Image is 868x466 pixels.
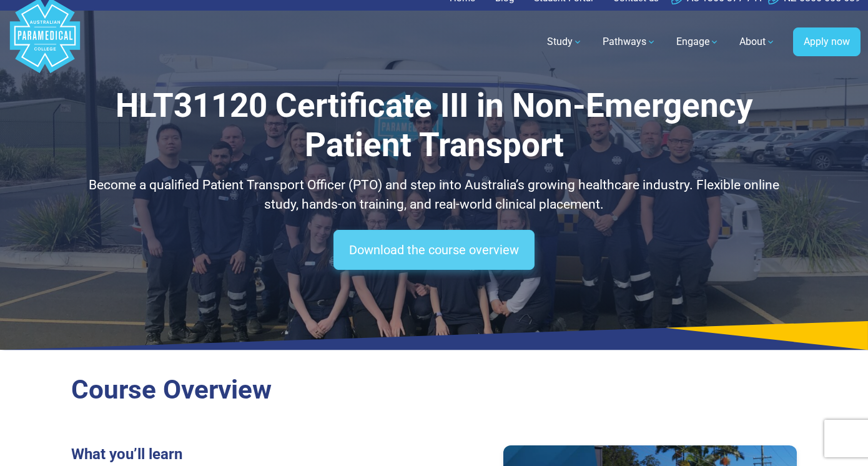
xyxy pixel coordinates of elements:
a: Download the course overview [333,230,535,270]
a: Pathways [595,24,664,59]
h3: What you’ll learn [71,445,427,464]
a: Apply now [793,27,861,56]
a: Study [540,24,590,59]
p: Become a qualified Patient Transport Officer (PTO) and step into Australia’s growing healthcare i... [71,176,796,215]
h2: Course Overview [71,374,796,406]
h1: HLT31120 Certificate III in Non-Emergency Patient Transport [71,86,796,166]
a: Australian Paramedical College [7,11,82,74]
a: About [732,24,783,59]
a: Engage [669,24,727,59]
